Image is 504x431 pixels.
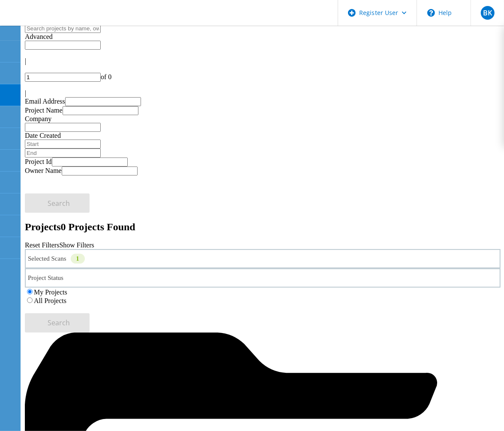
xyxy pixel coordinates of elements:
[25,140,101,149] input: Start
[48,199,70,208] span: Search
[9,17,101,24] a: Live Optics Dashboard
[25,167,62,174] label: Owner Name
[25,241,59,249] a: Reset Filters
[25,33,53,40] span: Advanced
[61,221,135,232] span: 0 Projects Found
[25,98,65,105] label: Email Address
[34,288,67,296] label: My Projects
[25,193,90,213] button: Search
[59,241,94,249] a: Show Filters
[25,115,51,122] label: Company
[427,9,435,17] svg: \n
[25,24,101,33] input: Search projects by name, owner, ID, company, etc
[25,313,90,333] button: Search
[25,249,501,268] div: Selected Scans
[101,73,111,80] span: of 0
[34,297,66,304] label: All Projects
[483,9,492,16] span: BK
[25,149,101,158] input: End
[71,254,85,264] div: 1
[25,221,61,232] b: Projects
[48,318,70,327] span: Search
[25,107,63,114] label: Project Name
[25,268,501,288] div: Project Status
[25,57,501,65] div: |
[25,158,52,165] label: Project Id
[25,132,61,139] label: Date Created
[25,89,501,97] div: |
